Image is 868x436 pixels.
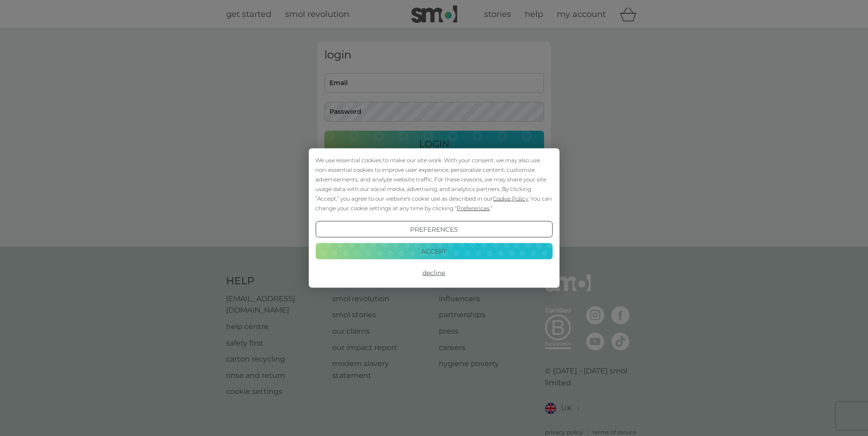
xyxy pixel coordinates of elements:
[315,221,552,238] button: Preferences
[457,205,490,212] span: Preferences
[315,243,552,259] button: Accept
[315,155,552,213] div: We use essential cookies to make our site work. With your consent, we may also use non-essential ...
[493,195,528,202] span: Cookie Policy
[315,265,552,281] button: Decline
[308,149,559,288] div: Cookie Consent Prompt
